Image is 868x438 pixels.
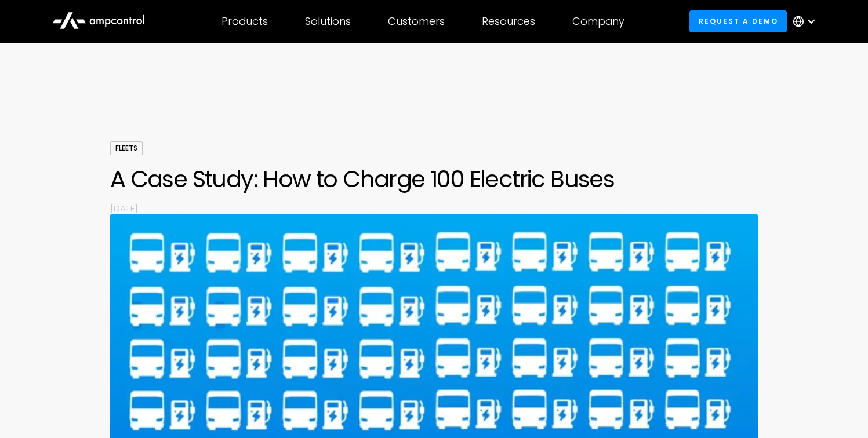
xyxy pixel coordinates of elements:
[305,15,351,28] div: Solutions
[221,15,268,28] div: Products
[572,15,624,28] div: Company
[388,15,445,28] div: Customers
[482,15,535,28] div: Resources
[110,141,143,155] div: Fleets
[689,10,787,32] a: Request a demo
[110,202,758,214] p: [DATE]
[110,165,758,193] h1: A Case Study: How to Charge 100 Electric Buses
